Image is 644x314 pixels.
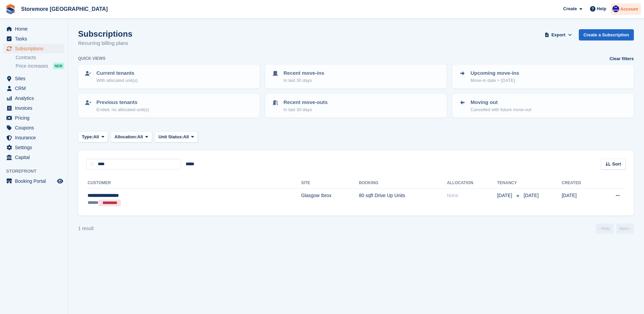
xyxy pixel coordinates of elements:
[96,77,137,84] p: With allocated unit(s)
[78,131,108,142] button: Type: All
[596,224,613,234] a: Previous
[612,161,621,168] span: Sort
[447,178,497,189] th: Allocation
[551,32,565,38] span: Export
[453,94,633,117] a: Moving out Cancelled with future move-out
[16,63,48,69] span: Price increases
[471,69,519,77] p: Upcoming move-ins
[616,224,634,234] a: Next
[283,99,328,106] p: Recent move-outs
[16,62,64,70] a: Price increases NEW
[15,143,56,152] span: Settings
[15,153,56,162] span: Capital
[301,189,359,210] td: Glasgow Ibrox
[96,106,149,113] p: Ended, no allocated unit(s)
[3,24,64,34] a: menu
[82,134,93,140] span: Type:
[78,39,132,47] p: Recurring billing plans
[497,192,513,199] span: [DATE]
[15,44,56,53] span: Subscriptions
[79,65,259,88] a: Current tenants With allocated unit(s)
[78,29,132,38] h1: Subscriptions
[3,103,64,113] a: menu
[15,176,56,186] span: Booking Portal
[3,74,64,83] a: menu
[183,134,189,140] span: All
[78,55,106,62] h6: Quick views
[96,99,149,106] p: Previous tenants
[471,77,519,84] p: Move-in date > [DATE]
[16,54,64,61] a: Contracts
[93,134,99,140] span: All
[15,103,56,113] span: Invoices
[609,55,634,62] a: Clear filters
[56,177,64,185] a: Preview store
[266,65,446,88] a: Recent move-ins In last 30 days
[266,94,446,117] a: Recent move-outs In last 30 days
[3,84,64,93] a: menu
[359,189,447,210] td: 80 sqft Drive Up Units
[3,133,64,142] a: menu
[15,123,56,133] span: Coupons
[447,192,497,199] div: None
[283,106,328,113] p: In last 30 days
[453,65,633,88] a: Upcoming move-ins Move-in date > [DATE]
[15,24,56,34] span: Home
[6,168,68,175] span: Storefront
[562,178,599,189] th: Created
[523,193,538,198] span: [DATE]
[3,93,64,103] a: menu
[301,178,359,189] th: Site
[3,44,64,53] a: menu
[563,5,577,12] span: Create
[3,143,64,152] a: menu
[96,69,137,77] p: Current tenants
[15,93,56,103] span: Analytics
[3,123,64,133] a: menu
[15,113,56,123] span: Pricing
[594,224,635,234] nav: Page
[18,3,110,15] a: Storemore [GEOGRAPHIC_DATA]
[612,5,619,12] img: Angela
[544,29,573,40] button: Export
[597,5,606,12] span: Help
[79,94,259,117] a: Previous tenants Ended, no allocated unit(s)
[620,6,638,13] span: Account
[562,189,599,210] td: [DATE]
[3,34,64,43] a: menu
[15,133,56,142] span: Insurance
[3,153,64,162] a: menu
[471,106,531,113] p: Cancelled with future move-out
[78,225,94,232] div: 1 result
[283,69,324,77] p: Recent move-ins
[3,176,64,186] a: menu
[3,113,64,123] a: menu
[111,131,152,142] button: Allocation: All
[497,178,521,189] th: Tenancy
[15,84,56,93] span: CRM
[283,77,324,84] p: In last 30 days
[86,178,301,189] th: Customer
[359,178,447,189] th: Booking
[155,131,198,142] button: Unit Status: All
[579,29,634,40] a: Create a Subscription
[159,134,183,140] span: Unit Status:
[137,134,143,140] span: All
[15,74,56,83] span: Sites
[53,63,64,69] div: NEW
[15,34,56,43] span: Tasks
[471,99,531,106] p: Moving out
[5,4,16,14] img: stora-icon-8386f47178a22dfd0bd8f6a31ec36ba5ce8667c1dd55bd0f319d3a0aa187defe.svg
[114,134,137,140] span: Allocation:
